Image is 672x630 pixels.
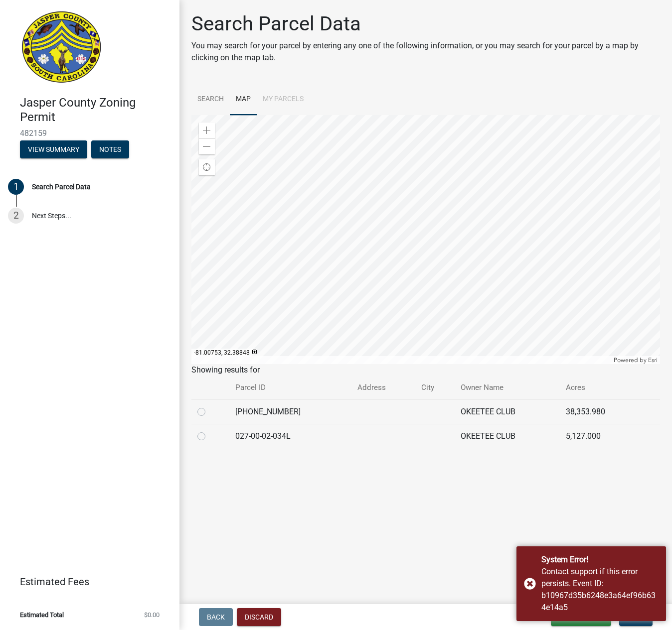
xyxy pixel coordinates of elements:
span: 482159 [20,128,160,138]
span: Estimated Total [20,612,64,618]
td: OKEETEE CLUB [455,399,560,424]
th: Address [351,376,415,399]
p: You may search for your parcel by entering any one of the following information, or you may searc... [191,40,660,64]
div: Zoom in [199,123,215,138]
span: Back [207,613,225,621]
h4: Jasper County Zoning Permit [20,96,171,125]
th: Acres [560,376,641,399]
a: Map [230,84,257,116]
div: 2 [8,208,24,224]
button: Back [199,608,233,626]
div: Showing results for [191,364,660,376]
td: 5,127.000 [560,424,641,448]
div: Contact support if this error persists. Event ID: b10967d35b6248e3a64ef96b634e14a5 [541,566,659,614]
span: $0.00 [144,612,160,618]
a: Search [191,84,230,116]
div: Search Parcel Data [32,183,91,190]
div: Zoom out [199,138,215,154]
td: OKEETEE CLUB [455,424,560,448]
a: Esri [648,357,658,364]
th: Owner Name [455,376,560,399]
wm-modal-confirm: Summary [20,146,87,154]
th: Parcel ID [229,376,351,399]
div: Powered by [611,356,660,364]
th: City [415,376,455,399]
img: Jasper County, South Carolina [20,10,103,85]
div: Find my location [199,159,215,175]
button: Notes [91,140,129,158]
td: 38,353.980 [560,399,641,424]
button: Discard [237,608,281,626]
td: [PHONE_NUMBER] [229,399,351,424]
div: System Error! [541,554,659,566]
h1: Search Parcel Data [191,12,660,36]
td: 027-00-02-034L [229,424,351,448]
wm-modal-confirm: Notes [91,146,129,154]
button: View Summary [20,140,87,158]
a: Estimated Fees [8,572,164,592]
div: 1 [8,179,24,195]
